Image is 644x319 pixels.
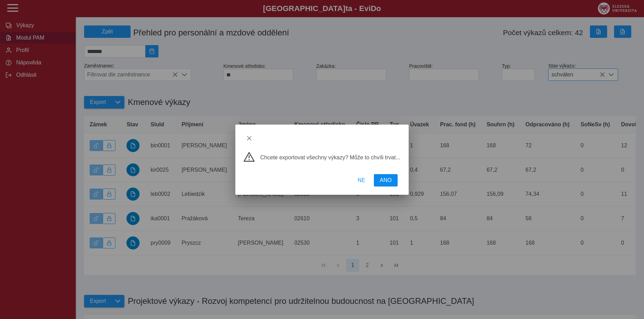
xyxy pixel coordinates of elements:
button: close [244,133,255,144]
span: ANO [380,177,392,183]
span: Chcete exportovat všechny výkazy? Může to chvíli trvat... [260,155,400,161]
button: NE [352,174,371,187]
button: ANO [374,174,398,187]
span: NE [358,177,365,183]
